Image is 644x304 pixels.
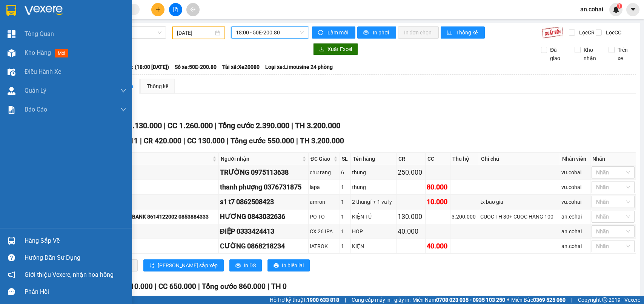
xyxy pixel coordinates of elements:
span: Lọc CC [603,28,622,37]
sup: 1 [617,3,622,9]
div: chư rang [310,168,338,177]
div: CƯỜNG 0868218234 [220,241,307,251]
div: HƯƠNG 0843032636 [220,211,307,222]
img: solution-icon [8,106,15,114]
span: 18:00 - 50E-200.80 [236,27,303,38]
span: plus [155,7,161,12]
span: Miền Bắc [511,296,566,304]
img: icon-new-feature [613,6,619,13]
strong: 1900 633 818 [307,297,339,303]
span: Chuyến: (18:00 [DATE]) [114,63,169,71]
div: amron [310,198,338,206]
span: Xuất Excel [327,45,352,53]
span: down [120,107,126,113]
span: | [227,136,229,145]
button: syncLàm mới [312,26,355,39]
span: Làm mới [327,28,349,37]
span: notification [8,271,15,278]
button: printerIn DS [229,259,262,271]
span: question-circle [8,254,15,261]
span: In phơi [373,28,390,37]
img: dashboard-icon [8,30,15,38]
img: warehouse-icon [8,87,15,95]
div: Hàng sắp về [25,235,126,247]
div: 1 [341,183,349,191]
span: mới [55,49,68,57]
div: 1 [341,198,349,206]
div: HOP [352,227,395,236]
span: Cung cấp máy in - giấy in: [352,296,410,304]
div: 80.000 [427,182,449,192]
div: CX 26 IPA [310,227,338,236]
div: an.cohai [561,242,589,250]
div: 40.000 [427,241,449,251]
span: Tổng Quan [25,29,54,39]
button: printerIn biên lai [267,259,310,271]
span: TH 3.200.000 [295,121,340,130]
span: Người gửi [88,155,211,163]
img: warehouse-icon [8,49,15,57]
span: aim [190,7,195,12]
div: 130.000 [398,211,424,222]
span: TH 0 [271,282,287,291]
img: warehouse-icon [8,237,15,245]
span: Tài xế: Xe20080 [222,63,260,71]
span: printer [363,30,370,36]
span: In DS [244,261,256,270]
button: caret-down [626,3,639,16]
span: caret-down [630,6,636,13]
button: In đơn chọn [398,26,439,39]
span: Đã giao [547,46,569,62]
div: IATROK [310,242,338,250]
span: Trên xe [615,46,636,62]
span: sync [318,30,324,36]
span: Tổng cước 860.000 [202,282,266,291]
span: CR 210.000 [115,282,153,291]
div: iapa [310,183,338,191]
th: Nhân viên [560,153,590,165]
span: Giới thiệu Vexere, nhận hoa hồng [25,270,114,279]
th: Tên hàng [351,153,397,165]
div: thung [352,168,395,177]
div: thung [352,183,395,191]
div: 1 [341,227,349,236]
div: 2 thungf + 1 va ly [352,198,395,206]
div: Nhãn [592,155,634,163]
span: Kho nhận [581,46,603,62]
div: an.cohai [561,212,589,221]
span: down [120,88,126,94]
span: | [571,296,572,304]
span: download [319,47,324,53]
button: sort-ascending[PERSON_NAME] sắp xếp [143,259,224,271]
div: CUOC TH 30+ CUOC HÀNG 100 [480,212,559,221]
button: downloadXuất Excel [313,43,358,55]
th: CC [426,153,450,165]
div: PO TO [310,212,338,221]
th: Thu hộ [450,153,479,165]
span: message [8,288,15,295]
div: KIỆN [352,242,395,250]
div: 6 [341,168,349,177]
span: Miền Nam [412,296,505,304]
div: thanh phượng 0376731875 [220,182,307,192]
button: file-add [169,3,182,16]
span: file-add [173,7,178,12]
div: Hướng dẫn sử dụng [25,252,126,264]
div: 1 [341,242,349,250]
button: bar-chartThống kê [441,26,485,39]
span: Thống kê [456,28,479,37]
div: tx bao gia [480,198,559,206]
div: Phản hồi [25,286,126,298]
span: TH 3.200.000 [300,136,344,145]
span: CC 650.000 [158,282,196,291]
span: | [183,136,185,145]
span: copyright [602,297,607,302]
span: Loại xe: Limousine 24 phòng [265,63,333,71]
div: vu.cohai [561,168,589,177]
span: CC 1.260.000 [168,121,213,130]
div: HOÀNG TECHCOMBANK 8614122002 0853884333 [87,212,217,221]
span: printer [235,263,241,269]
span: sort-ascending [149,263,155,269]
span: bar-chart [447,30,453,36]
img: 9k= [542,26,563,39]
